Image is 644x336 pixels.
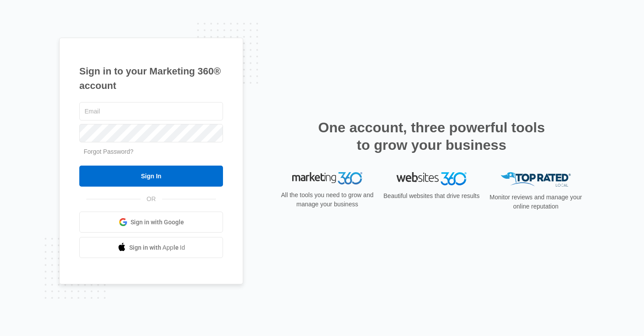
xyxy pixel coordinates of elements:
[292,172,362,184] img: Marketing 360
[129,243,185,252] span: Sign in with Apple Id
[79,166,223,187] input: Sign In
[396,172,467,185] img: Websites 360
[501,172,571,187] img: Top Rated Local
[79,237,223,258] a: Sign in with Apple Id
[278,191,376,209] p: All the tools you need to grow and manage your business
[141,195,162,204] span: OR
[131,218,184,227] span: Sign in with Google
[79,212,223,233] a: Sign in with Google
[382,191,481,201] p: Beautiful websites that drive results
[79,64,223,93] h1: Sign in to your Marketing 360® account
[79,102,223,120] input: Email
[487,193,585,211] p: Monitor reviews and manage your online reputation
[84,148,134,155] a: Forgot Password?
[315,119,548,154] h2: One account, three powerful tools to grow your business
